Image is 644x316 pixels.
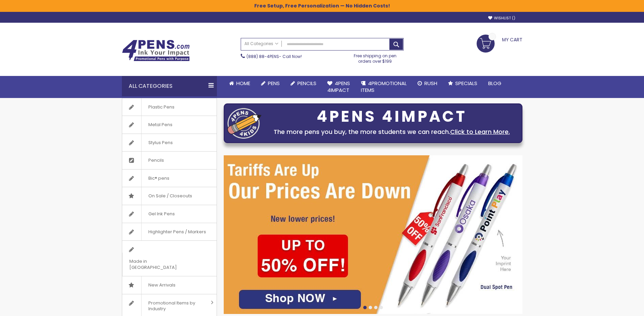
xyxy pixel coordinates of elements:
span: 4Pens 4impact [327,80,350,94]
span: Metal Pens [141,116,179,134]
a: Blog [483,76,507,91]
a: Made in [GEOGRAPHIC_DATA] [122,241,217,276]
a: Metal Pens [122,116,217,134]
span: Home [236,80,250,87]
span: Pencils [141,152,171,169]
a: Stylus Pens [122,134,217,152]
a: Plastic Pens [122,98,217,116]
a: Gel Ink Pens [122,205,217,223]
div: The more pens you buy, the more students we can reach. [265,127,519,137]
img: four_pen_logo.png [227,108,261,139]
a: Bic® pens [122,170,217,187]
span: Highlighter Pens / Markers [141,223,213,241]
a: 4Pens4impact [322,76,355,98]
a: (888) 88-4PENS [246,54,279,59]
span: Pens [268,80,280,87]
a: Pens [256,76,285,91]
span: Plastic Pens [141,98,181,116]
a: Home [224,76,256,91]
span: Stylus Pens [141,134,180,152]
a: All Categories [241,38,282,50]
span: Made in [GEOGRAPHIC_DATA] [122,253,200,276]
span: New Arrivals [141,276,182,294]
a: On Sale / Closeouts [122,187,217,205]
a: Rush [412,76,443,91]
span: Pencils [297,80,316,87]
a: Highlighter Pens / Markers [122,223,217,241]
a: Specials [443,76,483,91]
span: On Sale / Closeouts [141,187,199,205]
span: Rush [424,80,437,87]
div: Free shipping on pen orders over $199 [347,51,404,64]
div: 4PENS 4IMPACT [265,110,519,124]
a: 4PROMOTIONALITEMS [355,76,412,98]
span: Bic® pens [141,170,176,187]
span: Gel Ink Pens [141,205,182,223]
a: Wishlist [488,16,515,21]
span: Specials [455,80,477,87]
a: New Arrivals [122,276,217,294]
img: /cheap-promotional-products.html [224,155,522,314]
span: - Call Now! [246,54,302,59]
span: Blog [488,80,501,87]
a: Pencils [122,152,217,169]
img: 4Pens Custom Pens and Promotional Products [122,40,190,61]
span: All Categories [244,41,278,46]
span: 4PROMOTIONAL ITEMS [361,80,407,94]
a: Click to Learn More. [450,127,510,136]
div: All Categories [122,76,217,96]
a: Pencils [285,76,322,91]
